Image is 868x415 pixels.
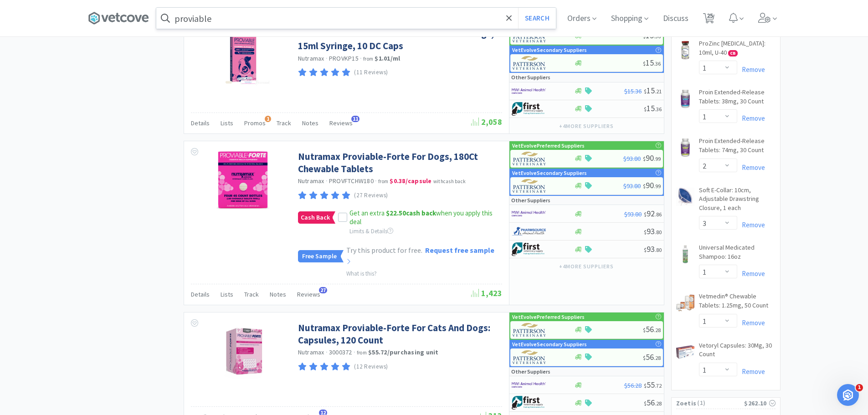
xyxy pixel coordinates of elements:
[676,90,694,108] img: 4404cebe9e82460e8cde5b3b7021b608_325644.jpeg
[655,211,662,218] span: . 86
[676,188,694,206] img: 93f67b538c5f4e8e8000941de94f8a8d_328669.jpeg
[360,54,362,62] span: ·
[729,51,737,56] span: CB
[363,56,373,62] span: from
[511,367,550,376] p: Other Suppliers
[737,65,765,74] a: Remove
[737,367,765,376] a: Remove
[471,117,502,127] span: 2,058
[643,354,646,361] span: $
[676,138,694,157] img: 80d709aa045546e79d21b46d83db9d47_325679.jpeg
[319,287,327,293] span: 27
[512,102,546,116] img: 67d67680309e4a0bb49a5ff0391dcc42_6.png
[699,137,776,158] a: Proin Extended-Release Tablets: 74mg, 30 Count
[654,33,661,40] span: . 36
[623,182,641,190] span: $93.80
[644,397,662,408] span: 56
[699,292,776,313] a: Vetmedin® Chewable Tablets: 1.25mg, 50 Count
[244,290,259,298] span: Track
[643,324,661,334] span: 56
[511,196,550,205] p: Other Suppliers
[699,243,776,265] a: Universal Medicated Shampoo: 16oz
[191,119,210,127] span: Details
[643,327,646,333] span: $
[270,290,286,298] span: Notes
[655,246,662,253] span: . 80
[654,327,661,333] span: . 28
[654,354,661,361] span: . 28
[298,212,332,223] span: Cash Back
[643,183,646,190] span: $
[298,322,500,347] a: Nutramax Proviable-Forte For Cats And Dogs: Capsules, 120 Count
[699,186,776,216] a: Soft E-Collar: 10cm, Adjustable Drawstring Closure, 1 each
[624,87,642,95] span: $15.36
[555,120,618,133] button: +4more suppliers
[512,313,585,321] p: VetEvolve Preferred Suppliers
[354,68,388,77] p: (11 Reviews)
[737,163,765,172] a: Remove
[214,150,273,210] img: 3b0129e5832f4081b83242387cdc11a7_405678.png
[737,114,765,123] a: Remove
[644,103,662,113] span: 15
[699,39,776,61] a: ProZinc [MEDICAL_DATA]: 10ml, U-40 CB
[354,348,355,356] span: ·
[326,54,328,62] span: ·
[837,384,859,406] iframe: Intercom live chat
[512,46,587,54] p: VetEvolve Secondary Suppliers
[654,183,661,190] span: . 99
[298,177,324,185] a: Nutramax
[512,225,546,238] img: 7915dbd3f8974342a4dc3feb8efc1740_58.png
[644,211,647,218] span: $
[354,191,388,200] p: (27 Reviews)
[643,33,646,40] span: $
[298,348,324,356] a: Nutramax
[297,290,320,298] span: Reviews
[375,177,377,185] span: ·
[512,169,587,177] p: VetEvolve Secondary Suppliers
[390,177,431,185] strong: $0.38 / capsule
[655,88,662,95] span: . 21
[696,399,744,408] span: ( 1 )
[326,177,328,185] span: ·
[346,270,377,277] span: What is this?
[368,348,439,356] strong: $55.72 / purchasing unit
[643,30,661,41] span: 15
[512,242,546,256] img: 67d67680309e4a0bb49a5ff0391dcc42_6.png
[221,290,233,298] span: Lists
[744,398,775,408] div: $262.10
[357,349,367,356] span: from
[329,348,352,356] span: 3000372
[699,88,776,109] a: Proin Extended-Release Tablets: 38mg, 30 Count
[644,246,647,253] span: $
[699,341,776,363] a: Vetoryl Capsules: 30Mg, 30 Count
[623,154,641,163] span: $93.80
[277,119,291,127] span: Track
[346,245,500,268] p: Try this product for free.
[244,119,266,127] span: Promos
[354,362,388,372] p: (12 Reviews)
[329,54,359,62] span: PROVKP15
[512,340,587,348] p: VetEvolve Secondary Suppliers
[513,323,547,337] img: f5e969b455434c6296c6d81ef179fa71_3.png
[351,116,360,122] span: 11
[737,269,765,278] a: Remove
[329,119,353,127] span: Reviews
[298,54,324,62] a: Nutramax
[644,244,662,254] span: 93
[512,378,546,392] img: f6b2451649754179b5b4e0c70c3f7cb0_2.png
[643,60,646,67] span: $
[644,382,647,389] span: $
[699,15,718,24] a: 25
[513,56,547,70] img: f5e969b455434c6296c6d81ef179fa71_3.png
[349,209,493,226] span: Get an extra when you apply this deal
[386,209,436,217] strong: cash back
[512,396,546,410] img: 67d67680309e4a0bb49a5ff0391dcc42_6.png
[676,294,694,312] img: 79128ec0746c4e7590aa0ef2aaf9dc8c_286037.jpeg
[512,141,585,150] p: VetEvolve Preferred Suppliers
[386,209,406,217] span: $22.50
[644,85,662,96] span: 15
[654,60,661,67] span: . 36
[555,260,618,273] button: +4more suppliers
[214,27,273,87] img: 6537d3334c72471e9afc8a879da7665d_539762.jpg
[191,290,210,298] span: Details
